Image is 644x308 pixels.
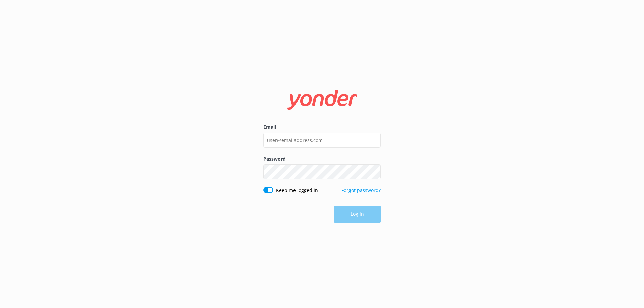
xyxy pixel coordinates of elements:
button: Show password [367,165,381,179]
label: Keep me logged in [276,187,318,194]
label: Email [263,123,381,131]
label: Password [263,155,381,163]
input: user@emailaddress.com [263,133,381,148]
a: Forgot password? [341,187,381,193]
